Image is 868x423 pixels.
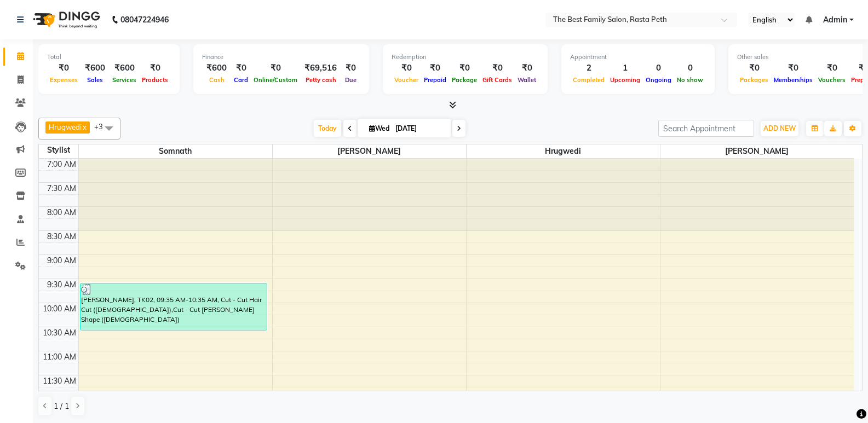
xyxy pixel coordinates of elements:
[570,62,607,74] div: 2
[392,76,421,84] span: Voucher
[139,62,171,74] div: ₹0
[45,231,78,242] div: 8:30 AM
[39,144,78,156] div: Stylist
[81,62,110,74] div: ₹600
[392,53,539,62] div: Redemption
[515,76,539,84] span: Wallet
[823,14,847,26] span: Admin
[47,62,81,74] div: ₹0
[49,123,82,131] span: Hrugwedi
[251,76,300,84] span: Online/Custom
[421,62,449,74] div: ₹0
[421,76,449,84] span: Prepaid
[251,62,300,74] div: ₹0
[815,62,848,74] div: ₹0
[480,62,515,74] div: ₹0
[54,401,69,412] span: 1 / 1
[45,207,78,218] div: 8:00 AM
[737,62,771,74] div: ₹0
[28,4,103,35] img: logo
[570,53,706,62] div: Appointment
[300,62,341,74] div: ₹69,516
[660,144,854,158] span: [PERSON_NAME]
[45,159,78,170] div: 7:00 AM
[110,76,139,84] span: Services
[643,62,674,74] div: 0
[449,76,480,84] span: Package
[94,122,111,131] span: +3
[771,62,815,74] div: ₹0
[763,124,796,132] span: ADD NEW
[45,183,78,194] div: 7:30 AM
[815,76,848,84] span: Vouchers
[41,327,78,339] div: 10:30 AM
[737,76,771,84] span: Packages
[110,62,139,74] div: ₹600
[392,62,421,74] div: ₹0
[449,62,480,74] div: ₹0
[607,62,643,74] div: 1
[45,255,78,266] div: 9:00 AM
[41,303,78,315] div: 10:00 AM
[761,121,798,136] button: ADD NEW
[82,123,87,131] a: x
[120,4,169,35] b: 08047224946
[41,351,78,363] div: 11:00 AM
[81,283,267,330] div: [PERSON_NAME], TK02, 09:35 AM-10:35 AM, Cut - Cut Hair Cut ([DEMOGRAPHIC_DATA]),Cut - Cut [PERSON...
[79,144,272,158] span: Somnath
[674,76,706,84] span: No show
[206,76,227,84] span: Cash
[202,53,360,62] div: Finance
[392,120,447,137] input: 2025-09-03
[570,76,607,84] span: Completed
[643,76,674,84] span: Ongoing
[41,375,78,387] div: 11:30 AM
[231,76,251,84] span: Card
[467,144,660,158] span: Hrugwedi
[366,124,392,132] span: Wed
[273,144,466,158] span: [PERSON_NAME]
[139,76,171,84] span: Products
[45,279,78,291] div: 9:30 AM
[674,62,706,74] div: 0
[658,120,754,137] input: Search Appointment
[314,120,341,137] span: Today
[341,62,360,74] div: ₹0
[47,53,171,62] div: Total
[342,76,359,84] span: Due
[47,76,81,84] span: Expenses
[515,62,539,74] div: ₹0
[480,76,515,84] span: Gift Cards
[607,76,643,84] span: Upcoming
[84,76,106,84] span: Sales
[303,76,339,84] span: Petty cash
[771,76,815,84] span: Memberships
[231,62,251,74] div: ₹0
[202,62,231,74] div: ₹600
